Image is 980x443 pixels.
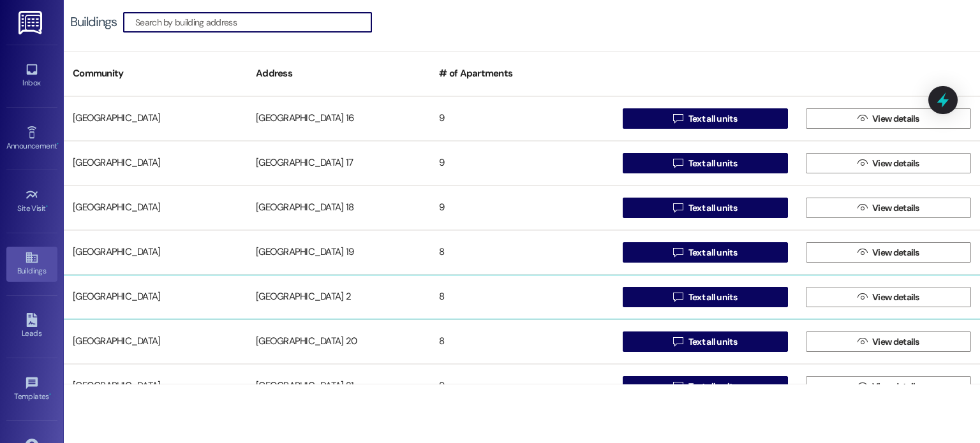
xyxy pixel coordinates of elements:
i:  [857,337,867,347]
div: [GEOGRAPHIC_DATA] 19 [247,240,430,265]
span: Text all units [688,291,737,304]
button: Text all units [623,287,788,307]
div: 8 [430,284,613,310]
a: Leads [6,309,57,344]
div: Address [247,58,430,89]
i:  [673,292,683,302]
span: View details [872,157,919,170]
button: Text all units [623,198,788,218]
i:  [857,158,867,168]
div: [GEOGRAPHIC_DATA] [64,150,247,176]
div: 9 [430,106,613,131]
i:  [673,381,683,391]
i:  [673,203,683,213]
i:  [673,247,683,258]
div: 8 [430,240,613,265]
div: [GEOGRAPHIC_DATA] [64,374,247,399]
button: View details [806,108,971,129]
a: Inbox [6,59,57,93]
span: • [46,202,48,211]
a: Buildings [6,247,57,281]
input: Search by building address [135,13,371,31]
div: [GEOGRAPHIC_DATA] [64,195,247,221]
button: Text all units [623,108,788,129]
div: [GEOGRAPHIC_DATA] 20 [247,329,430,354]
div: [GEOGRAPHIC_DATA] 17 [247,150,430,176]
span: • [57,140,59,149]
div: 8 [430,329,613,354]
i:  [857,113,867,124]
a: Templates • [6,372,57,407]
i:  [673,337,683,347]
span: View details [872,246,919,259]
div: [GEOGRAPHIC_DATA] [64,329,247,354]
i:  [857,203,867,213]
div: [GEOGRAPHIC_DATA] [64,240,247,265]
img: ResiDesk Logo [19,11,45,34]
div: [GEOGRAPHIC_DATA] 16 [247,106,430,131]
i:  [857,381,867,391]
div: [GEOGRAPHIC_DATA] 2 [247,284,430,310]
span: Text all units [688,380,737,393]
button: View details [806,331,971,352]
span: • [49,390,51,399]
div: [GEOGRAPHIC_DATA] [64,106,247,131]
button: Text all units [623,153,788,173]
span: View details [872,112,919,126]
button: View details [806,198,971,218]
div: [GEOGRAPHIC_DATA] 21 [247,374,430,399]
div: Community [64,58,247,89]
div: Buildings [70,15,117,29]
button: View details [806,287,971,307]
i:  [673,113,683,124]
div: # of Apartments [430,58,613,89]
i:  [857,292,867,302]
i:  [857,247,867,258]
button: Text all units [623,376,788,396]
span: View details [872,201,919,215]
button: View details [806,376,971,396]
span: Text all units [688,335,737,349]
div: 9 [430,150,613,176]
span: View details [872,380,919,393]
i:  [673,158,683,168]
span: Text all units [688,246,737,259]
a: Site Visit • [6,184,57,219]
button: View details [806,242,971,263]
button: Text all units [623,242,788,263]
span: View details [872,335,919,349]
button: Text all units [623,331,788,352]
span: Text all units [688,157,737,170]
div: [GEOGRAPHIC_DATA] [64,284,247,310]
div: [GEOGRAPHIC_DATA] 18 [247,195,430,221]
span: Text all units [688,112,737,126]
div: 9 [430,195,613,221]
span: View details [872,291,919,304]
button: View details [806,153,971,173]
div: 9 [430,374,613,399]
span: Text all units [688,201,737,215]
